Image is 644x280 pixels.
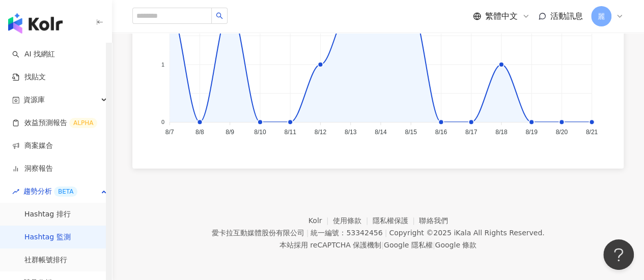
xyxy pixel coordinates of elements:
[284,129,296,136] tspan: 8/11
[226,129,234,136] tspan: 8/9
[12,188,19,195] span: rise
[435,241,477,249] a: Google 條款
[306,229,309,237] span: |
[12,49,55,59] a: searchAI 找網紅
[333,216,373,225] a: 使用條款
[555,129,568,136] tspan: 8/20
[375,129,387,136] tspan: 8/14
[161,119,164,125] tspan: 0
[495,129,508,136] tspan: 8/18
[165,129,174,136] tspan: 8/7
[8,13,63,34] img: logo
[254,129,266,136] tspan: 8/10
[405,129,417,136] tspan: 8/15
[373,216,419,225] a: 隱私權保護
[550,11,583,21] span: 活動訊息
[195,129,204,136] tspan: 8/8
[161,61,164,68] tspan: 1
[384,229,387,237] span: |
[12,118,97,128] a: 效益預測報告ALPHA
[315,129,327,136] tspan: 8/12
[433,241,435,249] span: |
[525,129,538,136] tspan: 8/19
[603,239,634,270] iframe: Help Scout Beacon - Open
[465,129,478,136] tspan: 8/17
[345,129,357,136] tspan: 8/13
[12,72,46,82] a: 找貼文
[211,229,304,237] div: 愛卡拉互動媒體股份有限公司
[24,232,71,242] a: Hashtag 監測
[419,216,447,225] a: 聯絡我們
[23,180,77,203] span: 趨勢分析
[24,255,67,265] a: 社群帳號排行
[389,229,544,237] div: Copyright © 2025 All Rights Reserved.
[54,186,77,197] div: BETA
[311,229,382,237] div: 統一編號：53342456
[216,12,223,19] span: search
[309,216,333,225] a: Kolr
[454,229,471,237] a: iKala
[485,11,518,22] span: 繁體中文
[384,241,433,249] a: Google 隱私權
[279,239,477,251] span: 本站採用 reCAPTCHA 保護機制
[586,129,598,136] tspan: 8/21
[381,241,384,249] span: |
[598,11,605,22] span: 麗
[12,141,53,151] a: 商案媒合
[24,209,71,220] a: Hashtag 排行
[12,164,53,174] a: 洞察報告
[435,129,447,136] tspan: 8/16
[23,88,45,111] span: 資源庫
